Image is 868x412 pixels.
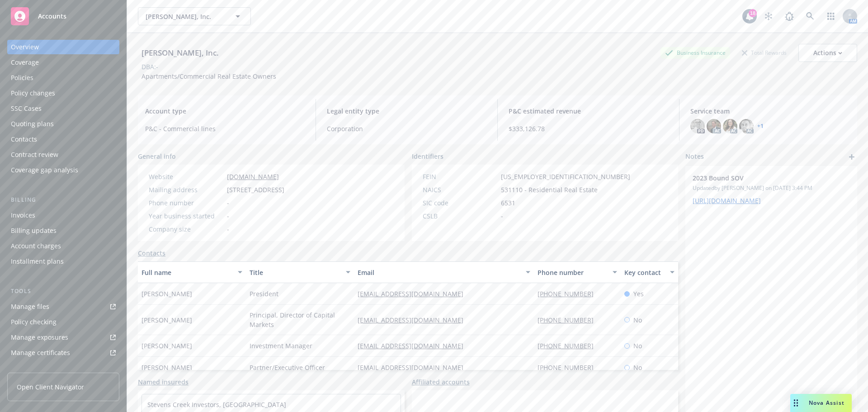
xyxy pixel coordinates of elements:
span: P&C estimated revenue [509,106,668,116]
div: Coverage [11,55,39,70]
div: CSLB [423,211,497,221]
a: Named insureds [138,377,189,387]
span: Service team [690,106,850,116]
a: Policy changes [7,86,119,100]
button: Email [354,261,534,283]
a: [EMAIL_ADDRESS][DOMAIN_NAME] [358,289,471,298]
a: add [846,152,857,162]
div: Policy checking [11,315,57,329]
div: Email [358,268,520,277]
a: Search [801,7,819,25]
a: Stop snowing [759,7,778,25]
a: Manage certificates [7,346,119,360]
span: P&C - Commercial lines [145,124,305,133]
a: Manage exposures [7,330,119,345]
div: SSC Cases [11,101,42,116]
div: Contract review [11,147,58,162]
a: Accounts [7,4,119,29]
img: photo [690,119,705,133]
a: [PHONE_NUMBER] [538,363,601,372]
div: Installment plans [11,254,64,269]
button: Nova Assist [790,394,852,412]
button: Actions [798,44,857,62]
span: Notes [685,152,704,162]
button: Title [246,261,354,283]
button: Full name [138,261,246,283]
span: [PERSON_NAME] [142,341,192,350]
a: Contract review [7,147,119,162]
div: Actions [813,44,842,62]
span: Accounts [38,13,66,20]
span: No [633,341,642,350]
a: [EMAIL_ADDRESS][DOMAIN_NAME] [358,316,471,324]
div: Overview [11,40,39,54]
div: DBA: - [142,62,158,71]
div: Manage certificates [11,346,70,360]
div: Billing updates [11,223,57,238]
div: Billing [7,195,119,204]
span: Principal, Director of Capital Markets [250,310,350,329]
div: Business Insurance [660,47,730,58]
span: Yes [633,289,644,298]
a: Report a Bug [780,7,798,25]
div: FEIN [423,172,497,181]
div: NAICS [423,185,497,194]
button: [PERSON_NAME], Inc. [138,7,251,25]
img: photo [707,119,721,133]
span: - [227,211,229,221]
div: Quoting plans [11,117,54,131]
span: Identifiers [412,152,443,161]
span: Account type [145,106,305,116]
div: Manage exposures [11,330,68,345]
span: No [633,363,642,372]
span: 2023 Bound SOV [693,173,826,183]
span: Apartments/Commercial Real Estate Owners [142,72,276,81]
a: Quoting plans [7,117,119,131]
span: - [227,198,229,208]
div: Year business started [149,211,223,221]
span: President [250,289,278,298]
div: Company size [149,224,223,234]
span: [US_EMPLOYER_IDENTIFICATION_NUMBER] [501,172,630,181]
div: Phone number [538,268,607,277]
div: Website [149,172,223,181]
div: Account charges [11,239,61,253]
a: SSC Cases [7,101,119,116]
a: [EMAIL_ADDRESS][DOMAIN_NAME] [358,341,471,350]
img: photo [739,119,754,133]
div: Invoices [11,208,35,223]
div: Tools [7,287,119,296]
div: Title [250,268,340,277]
span: 6531 [501,198,515,208]
div: SIC code [423,198,497,208]
a: +1 [757,123,764,129]
span: Open Client Navigator [17,382,84,392]
div: Manage claims [11,361,57,375]
div: [PERSON_NAME], Inc. [138,47,222,59]
div: Total Rewards [737,47,791,58]
a: [URL][DOMAIN_NAME] [693,196,761,205]
a: Policies [7,71,119,85]
span: [STREET_ADDRESS] [227,185,284,194]
a: Overview [7,40,119,54]
span: [PERSON_NAME] [142,289,192,298]
a: [PHONE_NUMBER] [538,341,601,350]
a: Account charges [7,239,119,253]
a: Installment plans [7,254,119,269]
span: Updated by [PERSON_NAME] on [DATE] 3:44 PM [693,184,850,192]
span: [PERSON_NAME] [142,315,192,325]
span: Corporation [327,124,486,133]
div: 18 [749,9,757,17]
div: Policies [11,71,33,85]
button: Phone number [534,261,620,283]
div: Coverage gap analysis [11,163,78,177]
a: [DOMAIN_NAME] [227,172,279,181]
a: Coverage [7,55,119,70]
a: [PHONE_NUMBER] [538,289,601,298]
a: Manage claims [7,361,119,375]
span: Partner/Executive Officer [250,363,325,372]
div: Full name [142,268,232,277]
div: 2023 Bound SOVUpdatedby [PERSON_NAME] on [DATE] 3:44 PM[URL][DOMAIN_NAME] [685,166,857,213]
div: Phone number [149,198,223,208]
a: [EMAIL_ADDRESS][DOMAIN_NAME] [358,363,471,372]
